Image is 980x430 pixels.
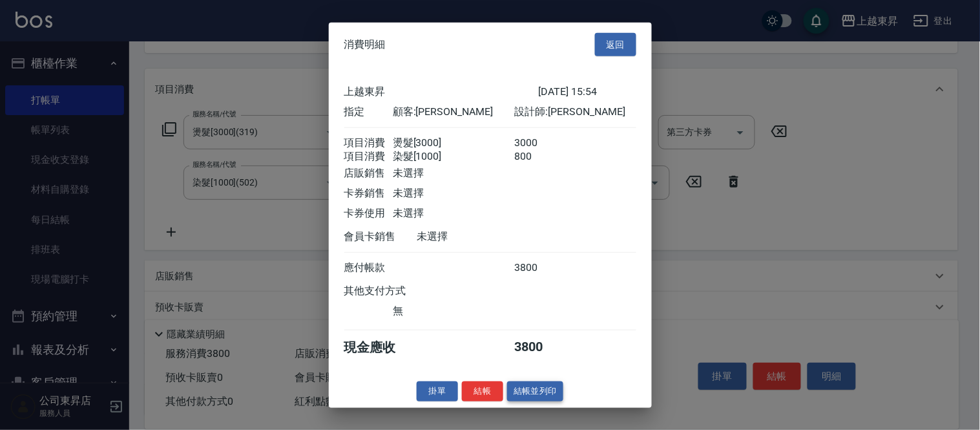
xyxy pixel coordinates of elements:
div: 會員卡銷售 [344,230,417,244]
div: 燙髮[3000] [393,136,514,150]
button: 結帳並列印 [507,382,563,402]
div: 上越東昇 [344,85,539,99]
div: 顧客: [PERSON_NAME] [393,105,514,119]
div: 未選擇 [393,187,514,200]
div: 現金應收 [344,339,417,356]
div: 應付帳款 [344,261,393,275]
button: 掛單 [417,382,458,402]
div: 其他支付方式 [344,285,442,298]
div: 指定 [344,105,393,119]
div: 項目消費 [344,150,393,164]
div: 未選擇 [393,207,514,220]
div: [DATE] 15:54 [539,85,636,99]
span: 消費明細 [344,38,386,51]
div: 800 [514,150,563,164]
div: 染髮[1000] [393,150,514,164]
button: 返回 [595,32,636,56]
div: 未選擇 [393,167,514,180]
div: 3800 [514,261,563,275]
div: 3000 [514,136,563,150]
div: 卡券銷售 [344,187,393,200]
div: 設計師: [PERSON_NAME] [514,105,636,119]
div: 無 [393,305,514,318]
div: 3800 [514,339,563,356]
div: 項目消費 [344,136,393,150]
div: 未選擇 [417,230,539,244]
div: 卡券使用 [344,207,393,220]
button: 結帳 [462,382,503,402]
div: 店販銷售 [344,167,393,180]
